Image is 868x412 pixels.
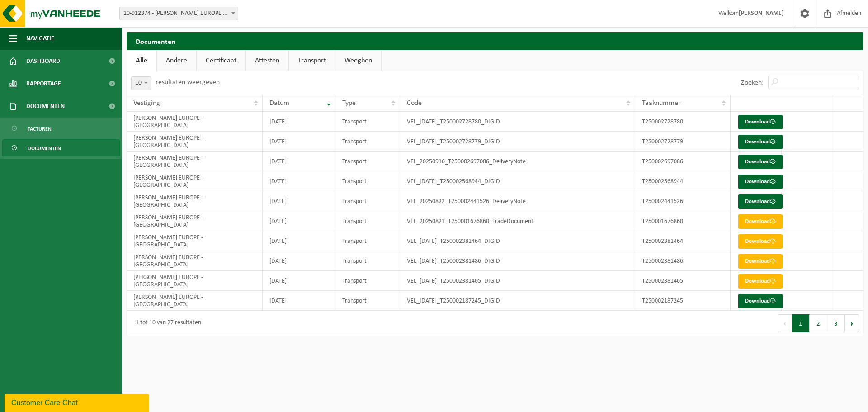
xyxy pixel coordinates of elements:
[127,32,863,50] h2: Documenten
[127,112,263,132] td: [PERSON_NAME] EUROPE - [GEOGRAPHIC_DATA]
[635,231,730,251] td: T250002381464
[400,152,636,171] td: VEL_20250916_T250002697086_DeliveryNote
[132,77,151,90] span: 10
[263,191,335,211] td: [DATE]
[635,152,730,171] td: T250002697086
[845,314,859,332] button: Next
[635,271,730,291] td: T250002381465
[792,314,810,332] button: 1
[335,50,381,71] a: Weegbon
[5,392,151,412] iframe: chat widget
[26,50,60,72] span: Dashboard
[157,50,196,71] a: Andere
[197,50,245,71] a: Certificaat
[738,234,783,249] a: Download
[635,132,730,152] td: T250002728779
[127,271,263,291] td: [PERSON_NAME] EUROPE - [GEOGRAPHIC_DATA]
[400,231,636,251] td: VEL_[DATE]_T250002381464_DIGID
[127,152,263,171] td: [PERSON_NAME] EUROPE - [GEOGRAPHIC_DATA]
[335,211,400,231] td: Transport
[127,191,263,211] td: [PERSON_NAME] EUROPE - [GEOGRAPHIC_DATA]
[28,120,52,137] span: Facturen
[335,231,400,251] td: Transport
[335,251,400,271] td: Transport
[335,191,400,211] td: Transport
[738,254,783,269] a: Download
[335,132,400,152] td: Transport
[407,99,422,107] span: Code
[827,314,845,332] button: 3
[2,139,120,156] a: Documenten
[263,271,335,291] td: [DATE]
[263,291,335,311] td: [DATE]
[127,231,263,251] td: [PERSON_NAME] EUROPE - [GEOGRAPHIC_DATA]
[342,99,356,107] span: Type
[400,191,636,211] td: VEL_20250822_T250002441526_DeliveryNote
[400,171,636,191] td: VEL_[DATE]_T250002568944_DIGID
[156,79,220,86] label: resultaten weergeven
[741,79,764,86] label: Zoeken:
[127,50,156,71] a: Alle
[335,112,400,132] td: Transport
[335,171,400,191] td: Transport
[2,120,120,137] a: Facturen
[635,251,730,271] td: T250002381486
[739,10,784,17] strong: [PERSON_NAME]
[738,214,783,229] a: Download
[26,95,65,118] span: Documenten
[738,274,783,289] a: Download
[635,112,730,132] td: T250002728780
[26,72,61,95] span: Rapportage
[246,50,288,71] a: Attesten
[400,211,636,231] td: VEL_20250821_T250001676860_TradeDocument
[289,50,335,71] a: Transport
[738,115,783,129] a: Download
[400,132,636,152] td: VEL_[DATE]_T250002728779_DIGID
[28,140,61,157] span: Documenten
[738,194,783,209] a: Download
[738,294,783,308] a: Download
[269,99,289,107] span: Datum
[635,191,730,211] td: T250002441526
[635,291,730,311] td: T250002187245
[738,175,783,189] a: Download
[131,315,201,331] div: 1 tot 10 van 27 resultaten
[26,27,54,50] span: Navigatie
[263,152,335,171] td: [DATE]
[335,152,400,171] td: Transport
[738,135,783,149] a: Download
[738,155,783,169] a: Download
[335,291,400,311] td: Transport
[810,314,827,332] button: 2
[127,291,263,311] td: [PERSON_NAME] EUROPE - [GEOGRAPHIC_DATA]
[400,251,636,271] td: VEL_[DATE]_T250002381486_DIGID
[263,211,335,231] td: [DATE]
[133,99,160,107] span: Vestiging
[119,7,238,20] span: 10-912374 - FIKE EUROPE - HERENTALS
[400,291,636,311] td: VEL_[DATE]_T250002187245_DIGID
[635,171,730,191] td: T250002568944
[263,251,335,271] td: [DATE]
[127,211,263,231] td: [PERSON_NAME] EUROPE - [GEOGRAPHIC_DATA]
[127,132,263,152] td: [PERSON_NAME] EUROPE - [GEOGRAPHIC_DATA]
[635,211,730,231] td: T250001676860
[127,171,263,191] td: [PERSON_NAME] EUROPE - [GEOGRAPHIC_DATA]
[131,76,151,90] span: 10
[400,112,636,132] td: VEL_[DATE]_T250002728780_DIGID
[120,7,238,20] span: 10-912374 - FIKE EUROPE - HERENTALS
[127,251,263,271] td: [PERSON_NAME] EUROPE - [GEOGRAPHIC_DATA]
[335,271,400,291] td: Transport
[263,132,335,152] td: [DATE]
[263,171,335,191] td: [DATE]
[642,99,681,107] span: Taaknummer
[263,231,335,251] td: [DATE]
[778,314,792,332] button: Previous
[263,112,335,132] td: [DATE]
[400,271,636,291] td: VEL_[DATE]_T250002381465_DIGID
